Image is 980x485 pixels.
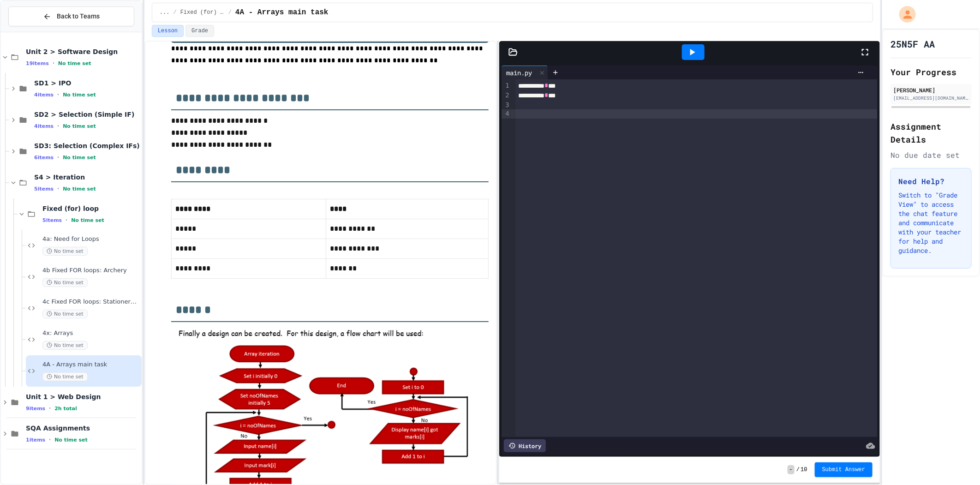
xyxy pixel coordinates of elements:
span: No time set [63,123,96,129]
span: 4 items [34,92,54,98]
span: No time set [58,60,91,66]
span: 1 items [26,437,45,443]
div: No due date set [890,150,972,161]
div: 1 [502,81,511,91]
span: No time set [42,278,88,287]
span: No time set [71,217,104,223]
p: Switch to "Grade View" to access the chat feature and communicate with your teacher for help and ... [898,191,964,255]
h3: Need Help? [898,176,964,187]
div: History [504,439,546,452]
span: 4x: Arrays [42,329,140,337]
span: 4A - Arrays main task [42,361,140,369]
span: • [49,436,51,443]
div: [PERSON_NAME] [893,86,969,94]
span: 10 [801,466,807,473]
span: Unit 2 > Software Design [26,48,140,56]
span: Submit Answer [822,466,866,473]
span: - [788,465,795,474]
div: main.py [502,66,548,79]
span: Fixed (for) loop [42,204,140,213]
span: SD1 > IPO [34,79,140,87]
span: S4 > Iteration [34,173,140,181]
span: / [173,9,177,16]
span: SQA Assignments [26,424,140,432]
span: 9 items [26,406,45,412]
span: No time set [42,247,88,256]
h2: Your Progress [890,66,972,78]
span: 2h total [54,406,77,412]
span: • [57,185,59,192]
span: • [66,216,67,224]
span: SD3: Selection (Complex IFs) [34,142,140,150]
div: 2 [502,91,511,101]
span: No time set [42,310,88,318]
div: 3 [502,101,511,110]
span: Unit 1 > Web Design [26,393,140,401]
span: • [53,60,54,67]
span: SD2 > Selection (Simple IF) [34,110,140,119]
span: 19 items [26,60,49,66]
button: Back to Teams [8,6,134,26]
button: Submit Answer [815,462,873,477]
div: main.py [502,68,537,78]
span: No time set [63,155,96,161]
span: • [57,91,59,98]
span: • [49,405,51,412]
span: 4c Fixed FOR loops: Stationery Order [42,298,140,306]
span: No time set [42,341,88,350]
span: / [796,466,800,473]
div: [EMAIL_ADDRESS][DOMAIN_NAME] [893,95,969,102]
span: Fixed (for) loop [180,9,225,16]
span: ... [160,9,170,16]
span: 4 items [34,123,54,129]
span: 4A - Arrays main task [235,7,329,18]
h2: Assignment Details [890,120,972,146]
span: 4a: Need for Loops [42,235,140,243]
span: 5 items [42,217,62,223]
span: No time set [54,437,88,443]
button: Lesson [152,25,184,37]
span: Back to Teams [57,12,100,21]
span: No time set [63,186,96,192]
h1: 25N5F AA [890,37,935,50]
button: Grade [185,25,214,37]
div: My Account [890,4,918,25]
span: • [57,122,59,130]
span: 5 items [34,186,54,192]
div: 4 [502,109,511,119]
span: No time set [63,92,96,98]
span: No time set [42,372,88,381]
span: 6 items [34,155,54,161]
span: • [57,154,59,161]
span: / [228,9,232,16]
span: 4b Fixed FOR loops: Archery [42,267,140,275]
